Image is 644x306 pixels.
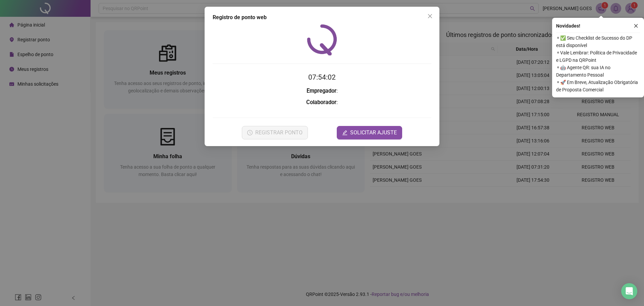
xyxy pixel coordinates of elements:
[242,126,308,139] button: REGISTRAR PONTO
[556,22,580,30] span: Novidades !
[427,13,433,19] span: close
[425,11,435,21] button: Close
[556,34,640,49] span: ⚬ ✅ Seu Checklist de Sucesso do DP está disponível
[308,73,336,81] time: 07:54:02
[213,13,431,21] div: Registro de ponto web
[342,130,347,135] span: edit
[213,87,431,95] h3: :
[556,79,640,93] span: ⚬ 🚀 Em Breve, Atualização Obrigatória de Proposta Comercial
[556,49,640,64] span: ⚬ Vale Lembrar: Política de Privacidade e LGPD na QRPoint
[634,24,638,28] span: close
[337,126,402,139] button: editSOLICITAR AJUSTE
[621,283,637,299] div: Open Intercom Messenger
[213,98,431,107] h3: :
[307,88,336,94] strong: Empregador
[307,24,337,55] img: QRPoint
[306,99,336,105] strong: Colaborador
[350,129,397,137] span: SOLICITAR AJUSTE
[556,64,640,79] span: ⚬ 🤖 Agente QR: sua IA no Departamento Pessoal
